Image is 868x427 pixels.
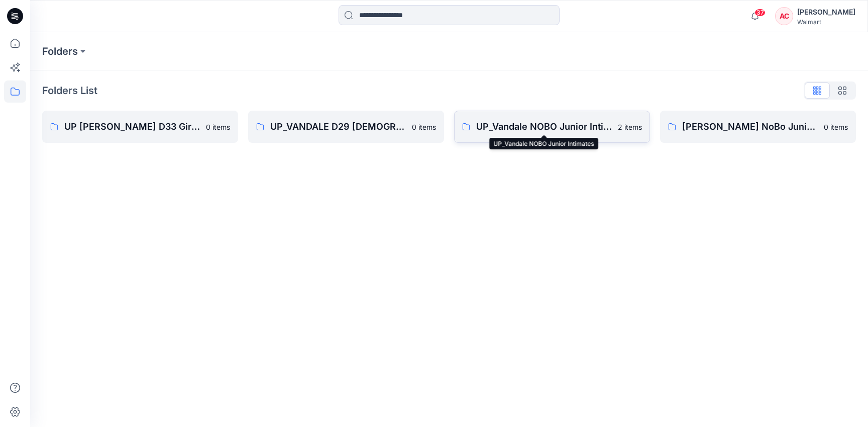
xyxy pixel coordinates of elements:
p: 2 items [618,122,642,132]
a: UP_Vandale NOBO Junior Intimates2 items [454,111,650,143]
a: UP_VANDALE D29 [DEMOGRAPHIC_DATA] Intimates - Joyspun0 items [248,111,444,143]
p: 0 items [206,122,230,132]
div: Walmart [797,18,855,26]
div: AC [775,7,793,25]
a: UP [PERSON_NAME] D33 Girls Basics0 items [42,111,238,143]
span: 37 [754,9,766,17]
p: Folders List [42,83,97,98]
p: UP_Vandale NOBO Junior Intimates [476,120,612,134]
p: [PERSON_NAME] NoBo Junior Intimates [682,120,818,134]
a: Folders [42,44,78,58]
p: UP [PERSON_NAME] D33 Girls Basics [64,120,200,134]
p: 0 items [412,122,436,132]
p: UP_VANDALE D29 [DEMOGRAPHIC_DATA] Intimates - Joyspun [270,120,406,134]
div: [PERSON_NAME] [797,6,855,18]
a: [PERSON_NAME] NoBo Junior Intimates0 items [660,111,856,143]
p: 0 items [824,122,848,132]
